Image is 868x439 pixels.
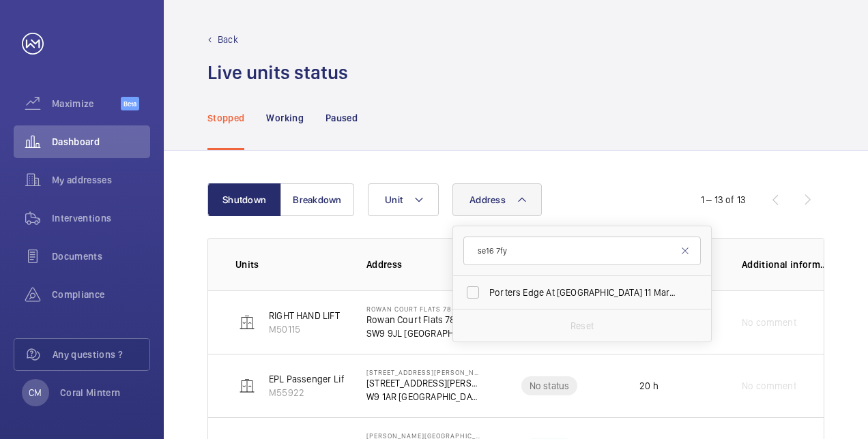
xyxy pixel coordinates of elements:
[52,135,150,149] span: Dashboard
[452,183,542,216] button: Address
[52,288,150,301] span: Compliance
[366,368,481,376] p: [STREET_ADDRESS][PERSON_NAME]
[463,237,701,265] input: Search by address
[325,111,358,125] p: Paused
[218,33,238,46] p: Back
[239,378,255,394] img: elevator.svg
[366,305,481,313] p: Rowan Court Flats 78-194 - High Risk Building
[368,183,439,216] button: Unit
[366,313,481,327] p: Rowan Court Flats 78-194
[366,327,481,340] p: SW9 9JL [GEOGRAPHIC_DATA]
[269,322,340,336] p: M50115
[489,286,677,299] span: Porters Edge At [GEOGRAPHIC_DATA] 11 Maritime - High Risk Building - [GEOGRAPHIC_DATA] At [GEOGRA...
[366,258,481,271] p: Address
[207,183,281,216] button: Shutdown
[269,309,340,322] p: RIGHT HAND LIFT
[742,258,829,271] p: Additional information
[52,249,150,263] span: Documents
[269,386,347,399] p: M55922
[530,379,570,393] p: No status
[385,194,403,205] span: Unit
[639,379,659,393] p: 20 h
[29,386,42,399] p: CM
[469,194,506,205] span: Address
[60,386,121,399] p: Coral Mintern
[52,211,150,225] span: Interventions
[121,97,139,110] span: Beta
[742,316,796,329] span: No comment
[280,183,354,216] button: Breakdown
[266,111,303,125] p: Working
[207,60,348,85] h1: Live units status
[53,348,149,361] span: Any questions ?
[701,193,746,207] div: 1 – 13 of 13
[366,376,481,390] p: [STREET_ADDRESS][PERSON_NAME]
[207,111,244,125] p: Stopped
[366,390,481,404] p: W9 1AR [GEOGRAPHIC_DATA]
[239,314,255,331] img: elevator.svg
[742,379,796,393] span: No comment
[235,258,345,271] p: Units
[269,372,347,386] p: EPL Passenger Lift
[52,173,150,187] span: My addresses
[570,319,594,333] p: Reset
[52,97,121,110] span: Maximize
